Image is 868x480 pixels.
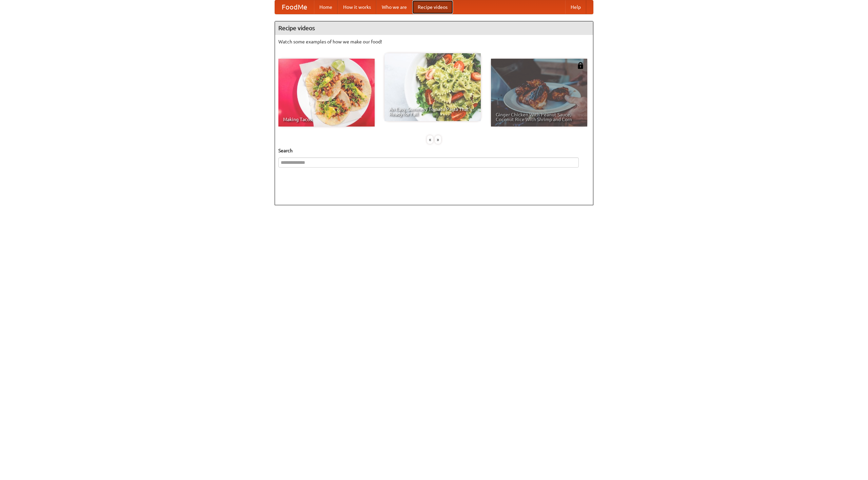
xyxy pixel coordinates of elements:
a: Recipe videos [412,0,453,14]
p: Watch some examples of how we make our food! [278,38,590,45]
a: Help [565,0,586,14]
h4: Recipe videos [275,21,593,35]
a: Who we are [376,0,412,14]
h5: Search [278,147,590,154]
a: How it works [338,0,376,14]
img: 483408.png [577,62,584,69]
div: » [435,135,441,144]
a: Making Tacos [278,59,375,127]
a: Home [314,0,338,14]
span: Making Tacos [283,117,370,122]
a: FoodMe [275,0,314,14]
a: An Easy, Summery Tomato Pasta That's Ready for Fall [384,53,481,121]
div: « [427,135,433,144]
span: An Easy, Summery Tomato Pasta That's Ready for Fall [389,107,476,116]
